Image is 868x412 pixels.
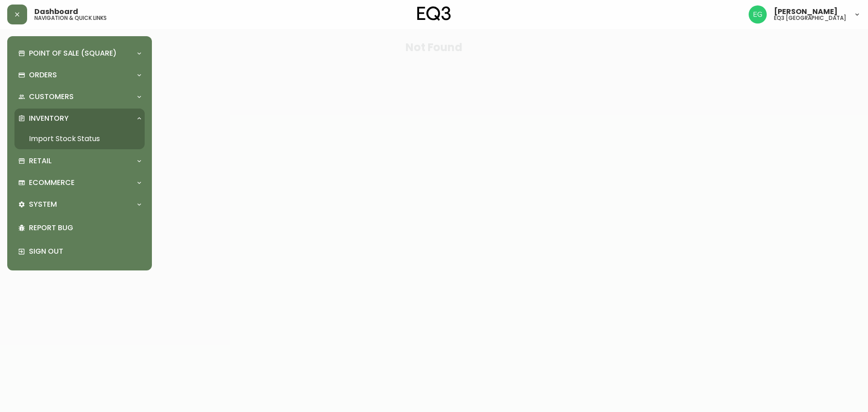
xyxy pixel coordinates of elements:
p: Orders [29,70,57,80]
p: Report Bug [29,223,141,233]
span: [PERSON_NAME] [774,8,838,15]
p: Inventory [29,114,69,123]
div: Orders [14,65,145,85]
div: Ecommerce [14,173,145,193]
img: db11c1629862fe82d63d0774b1b54d2b [749,5,767,24]
p: System [29,199,57,209]
p: Retail [29,156,52,166]
a: Import Stock Status [14,128,145,149]
div: Inventory [14,109,145,128]
p: Customers [29,92,74,102]
div: System [14,194,145,214]
div: Retail [14,151,145,171]
p: Sign Out [29,246,141,256]
div: Customers [14,87,145,107]
img: logo [417,6,451,21]
div: Point of Sale (Square) [14,43,145,63]
div: Report Bug [14,216,145,240]
h5: eq3 [GEOGRAPHIC_DATA] [774,15,846,21]
div: Sign Out [14,240,145,263]
span: Dashboard [34,8,78,15]
p: Ecommerce [29,178,75,188]
p: Point of Sale (Square) [29,48,117,58]
h5: navigation & quick links [34,15,107,21]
